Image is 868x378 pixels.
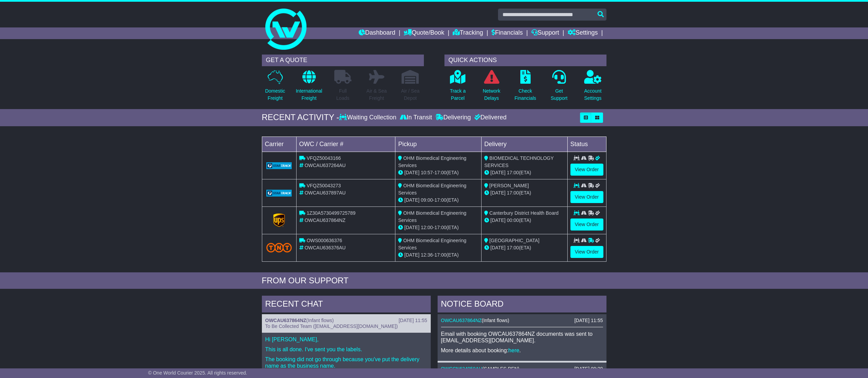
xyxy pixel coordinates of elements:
[489,210,559,216] span: Canterbury District Health Board
[568,27,598,39] a: Settings
[398,114,434,121] div: In Transit
[296,70,323,106] a: InternationalFreight
[484,244,565,251] div: (ETA)
[265,318,306,323] a: OWCAU637864NZ
[398,169,478,176] div: - (ETA)
[567,137,606,152] td: Status
[483,87,500,102] p: Network Delays
[483,318,508,323] span: Infant flows
[308,318,332,323] span: Infant flows
[441,318,603,323] div: ( )
[484,217,565,224] div: (ETA)
[421,252,433,258] span: 12:36
[421,170,433,175] span: 10:57
[265,346,427,353] p: This is all done. I've sent you the labels.
[339,114,398,121] div: Waiting Collection
[490,217,506,223] span: [DATE]
[441,331,603,344] p: Email with booking OWCAU637864NZ documents was sent to [EMAIL_ADDRESS][DOMAIN_NAME].
[304,217,345,223] span: OWCAU637864NZ
[441,366,483,371] a: OWCCN634950AU
[441,347,603,354] p: More details about booking: .
[450,87,466,102] p: Track a Parcel
[266,243,292,252] img: TNT_Domestic.png
[334,87,351,102] p: Full Loads
[398,197,478,204] div: - (ETA)
[514,87,536,102] p: Check Financials
[570,246,603,258] a: View Order
[435,170,447,175] span: 17:00
[273,213,285,227] img: GetCarrierServiceLogo
[484,366,518,371] span: SAMPLES PEN
[531,27,559,39] a: Support
[490,190,506,196] span: [DATE]
[398,183,466,196] span: OHM Biomedical Engineering Services
[507,217,519,223] span: 00:00
[404,27,444,39] a: Quote/Book
[401,87,420,102] p: Air / Sea Depot
[296,87,322,102] p: International Freight
[265,318,427,323] div: ( )
[306,183,341,188] span: VFQZ50043273
[482,70,500,106] a: NetworkDelays
[489,183,529,188] span: [PERSON_NAME]
[441,366,603,372] div: ( )
[551,87,567,102] p: Get Support
[584,87,602,102] p: Account Settings
[306,210,355,216] span: 1Z30A5730499725789
[265,70,285,106] a: DomesticFreight
[266,190,292,197] img: GetCarrierServiceLogo
[574,366,603,372] div: [DATE] 09:29
[550,70,568,106] a: GetSupport
[491,27,523,39] a: Financials
[570,164,603,176] a: View Order
[444,55,606,66] div: QUICK ACTIONS
[265,323,398,329] span: To Be Collected Team ([EMAIL_ADDRESS][DOMAIN_NAME])
[265,336,427,343] p: Hi [PERSON_NAME],
[421,197,433,203] span: 09:00
[441,318,482,323] a: OWCAU637864NZ
[398,318,427,323] div: [DATE] 11:55
[490,245,506,250] span: [DATE]
[404,197,419,203] span: [DATE]
[484,189,565,197] div: (ETA)
[453,27,483,39] a: Tracking
[398,224,478,231] div: - (ETA)
[435,252,447,258] span: 17:00
[484,155,554,168] span: BIOMEDICAL TECHNOLOGY SERVICES
[262,55,424,66] div: GET A QUOTE
[507,170,519,175] span: 17:00
[398,238,466,250] span: OHM Biomedical Engineering Services
[435,197,447,203] span: 17:00
[507,245,519,250] span: 17:00
[404,170,419,175] span: [DATE]
[306,155,341,161] span: VFQZ50043166
[262,296,431,314] div: RECENT CHAT
[438,296,606,314] div: NOTICE BOARD
[398,155,466,168] span: OHM Biomedical Engineering Services
[262,276,606,286] div: FROM OUR SUPPORT
[481,137,567,152] td: Delivery
[148,370,247,376] span: © One World Courier 2025. All rights reserved.
[296,137,395,152] td: OWC / Carrier #
[398,210,466,223] span: OHM Biomedical Engineering Services
[584,70,602,106] a: AccountSettings
[434,114,473,121] div: Delivering
[484,169,565,176] div: (ETA)
[404,225,419,230] span: [DATE]
[514,70,536,106] a: CheckFinancials
[574,318,603,323] div: [DATE] 11:55
[262,137,296,152] td: Carrier
[304,163,346,168] span: OWCAU637264AU
[490,170,506,175] span: [DATE]
[266,162,292,169] img: GetCarrierServiceLogo
[570,218,603,231] a: View Order
[421,225,433,230] span: 12:00
[450,70,466,106] a: Track aParcel
[306,238,342,243] span: OWS000636376
[359,27,395,39] a: Dashboard
[304,190,346,196] span: OWCAU637897AU
[435,225,447,230] span: 17:00
[489,238,540,243] span: [GEOGRAPHIC_DATA]
[262,113,339,122] div: RECENT ACTIVITY -
[304,245,346,250] span: OWCAU636376AU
